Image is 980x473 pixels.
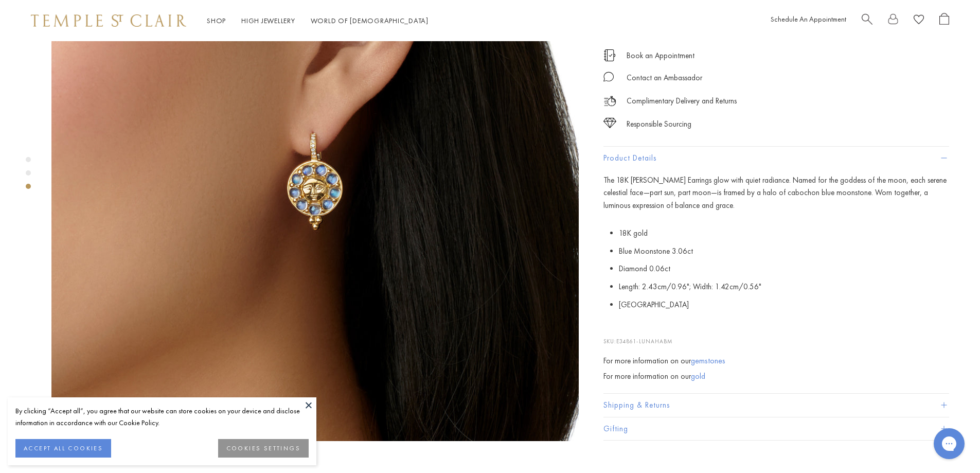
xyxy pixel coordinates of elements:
li: Length: 2.43cm/0.96"; Width: 1.42cm/0.56" [619,278,949,296]
button: COOKIES SETTINGS [218,439,309,458]
div: For more information on our [603,370,949,383]
div: For more information on our [603,355,949,368]
a: High JewelleryHigh Jewellery [241,16,295,25]
div: Contact an Ambassador [627,72,702,85]
a: Schedule An Appointment [771,14,846,24]
button: Gifting [603,417,949,441]
a: World of [DEMOGRAPHIC_DATA]World of [DEMOGRAPHIC_DATA] [311,16,429,25]
li: [GEOGRAPHIC_DATA] [619,296,949,314]
div: Responsible Sourcing [627,118,691,131]
p: Complimentary Delivery and Returns [627,95,737,108]
img: icon_delivery.svg [603,95,616,108]
div: Product gallery navigation [26,154,31,197]
nav: Main navigation [207,14,429,27]
p: SKU: [603,326,949,346]
a: Search [862,13,872,29]
img: icon_appointment.svg [603,49,616,61]
a: ShopShop [207,16,226,25]
button: Shipping & Returns [603,394,949,417]
div: By clicking “Accept all”, you agree that our website can store cookies on your device and disclos... [15,405,309,429]
a: Open Shopping Bag [939,13,949,29]
li: Blue Moonstone 3.06ct [619,242,949,260]
button: ACCEPT ALL COOKIES [15,439,111,458]
img: Temple St. Clair [31,14,186,27]
a: gold [691,371,705,381]
img: MessageIcon-01_2.svg [603,72,614,82]
img: icon_sourcing.svg [603,118,616,128]
a: Book an Appointment [627,50,694,61]
span: The 18K [PERSON_NAME] Earrings glow with quiet radiance. Named for the goddess of the moon, each ... [603,175,947,211]
button: Product Details [603,147,949,170]
a: View Wishlist [914,13,924,29]
a: gemstones [691,356,725,366]
span: E34861-LUNAHABM [616,338,673,345]
li: 18K gold [619,224,949,242]
li: Diamond 0.06ct [619,260,949,278]
iframe: Gorgias live chat messenger [929,425,970,463]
